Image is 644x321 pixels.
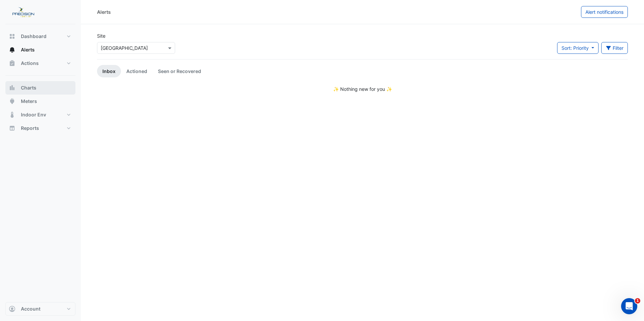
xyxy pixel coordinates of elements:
[21,98,37,105] span: Meters
[5,95,75,108] button: Meters
[21,125,39,132] span: Reports
[635,298,640,304] span: 1
[601,42,628,54] button: Filter
[561,45,589,51] span: Sort: Priority
[5,108,75,121] button: Indoor Env
[5,121,75,135] button: Reports
[21,84,36,91] span: Charts
[9,98,15,105] app-icon: Meters
[21,111,46,118] span: Indoor Env
[21,46,35,53] span: Alerts
[21,306,40,312] span: Account
[97,32,105,39] label: Site
[9,33,15,40] app-icon: Dashboard
[9,111,15,118] app-icon: Indoor Env
[5,81,75,95] button: Charts
[97,85,628,93] div: ✨ Nothing new for you ✨
[21,33,46,40] span: Dashboard
[5,57,75,70] button: Actions
[5,302,75,316] button: Account
[9,46,15,53] app-icon: Alerts
[557,42,599,54] button: Sort: Priority
[153,65,206,77] a: Seen or Recovered
[5,43,75,57] button: Alerts
[9,84,15,91] app-icon: Charts
[9,125,15,132] app-icon: Reports
[97,65,121,77] a: Inbox
[621,298,637,314] iframe: Intercom live chat
[8,5,38,19] img: Company Logo
[21,60,39,67] span: Actions
[121,65,153,77] a: Actioned
[5,30,75,43] button: Dashboard
[581,6,628,18] button: Alert notifications
[9,60,15,67] app-icon: Actions
[585,9,623,15] span: Alert notifications
[97,8,111,15] div: Alerts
